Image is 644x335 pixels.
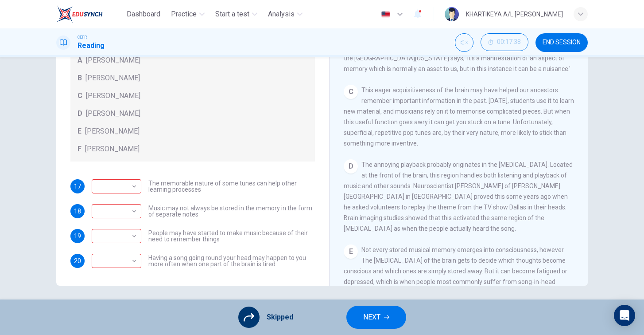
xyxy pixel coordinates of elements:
[264,6,306,22] button: Analysis
[85,144,140,154] span: [PERSON_NAME]
[455,33,473,52] div: Unmute
[363,311,380,323] span: NEXT
[78,73,82,83] span: B
[74,183,81,189] span: 17
[127,9,160,20] span: Dashboard
[346,306,406,329] button: NEXT
[78,144,81,154] span: F
[481,33,528,51] button: 00:17:38
[85,126,140,137] span: [PERSON_NAME]
[86,108,140,119] span: [PERSON_NAME]
[78,40,105,51] h1: Reading
[543,39,581,46] span: END SESSION
[86,91,140,101] span: [PERSON_NAME]
[167,6,208,22] button: Practice
[344,161,573,232] span: The annoying playback probably originates in the [MEDICAL_DATA]. Located at the front of the brai...
[497,39,521,46] span: 00:17:38
[148,180,315,193] span: The memorable nature of some tunes can help other learning processes
[212,6,261,22] button: Start a test
[171,9,197,20] span: Practice
[344,87,574,147] span: This eager acquisitiveness of the brain may have helped our ancestors remember important informat...
[481,33,528,52] div: Hide
[148,255,315,267] span: Having a song going round your head may happen to you more often when one part of the brain is tired
[74,233,81,239] span: 19
[466,9,563,20] div: KHARTIKEYA A/L [PERSON_NAME]
[74,258,81,264] span: 20
[535,33,588,52] button: END SESSION
[267,312,293,323] span: Skipped
[78,108,82,119] span: D
[344,159,358,173] div: D
[78,126,81,137] span: E
[86,55,140,66] span: [PERSON_NAME]
[215,9,249,20] span: Start a test
[344,244,358,259] div: E
[56,5,103,23] img: EduSynch logo
[85,73,140,83] span: [PERSON_NAME]
[344,85,358,99] div: C
[56,5,123,23] a: EduSynch logo
[123,6,164,22] button: Dashboard
[78,34,87,40] span: CEFR
[74,208,81,214] span: 18
[614,305,635,326] div: Open Intercom Messenger
[78,91,82,101] span: C
[148,230,315,242] span: People may have started to make music because of their need to remember things
[445,7,459,21] img: Profile picture
[78,55,82,66] span: A
[380,11,391,18] img: en
[268,9,295,20] span: Analysis
[148,205,315,217] span: Music may not always be stored in the memory in the form of separate notes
